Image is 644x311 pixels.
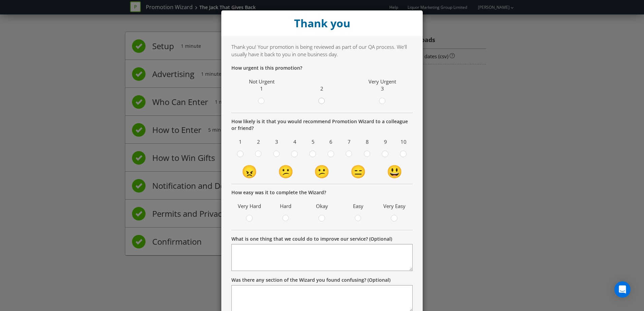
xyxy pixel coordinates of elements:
p: How urgent is this promotion? [231,65,413,71]
label: Was there any section of the Wizard you found confusing? (Optional) [231,277,390,283]
span: 1 [233,137,248,147]
div: Close [221,10,423,36]
span: Thank you! Your promotion is being reviewed as part of our QA process. We'll usually have it back... [231,43,407,57]
span: Very Easy [380,201,409,211]
span: Hard [271,201,301,211]
td: 😕 [304,162,340,180]
span: Very Urgent [368,78,396,85]
span: 8 [360,137,375,147]
span: 5 [305,137,320,147]
p: How likely is it that you would recommend Promotion Wizard to a colleague or friend? [231,118,413,132]
span: 7 [342,137,357,147]
span: 9 [378,137,393,147]
span: Okay [307,201,337,211]
span: 3 [381,85,384,92]
span: 1 [260,85,263,92]
span: Very Hard [235,201,264,211]
strong: Thank you [294,16,350,30]
span: Easy [344,201,373,211]
td: 😕 [268,162,304,180]
span: 2 [320,85,323,92]
label: What is one thing that we could do to improve our service? (Optional) [231,236,392,242]
span: 10 [396,137,411,147]
div: Open Intercom Messenger [614,281,631,298]
span: 4 [287,137,302,147]
span: 3 [269,137,284,147]
span: 2 [251,137,266,147]
td: 😠 [231,162,268,180]
p: How easy was it to complete the Wizard? [231,189,413,196]
td: 😃 [376,162,413,180]
span: Not Urgent [249,78,275,85]
span: 6 [324,137,339,147]
td: 😑 [340,162,377,180]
